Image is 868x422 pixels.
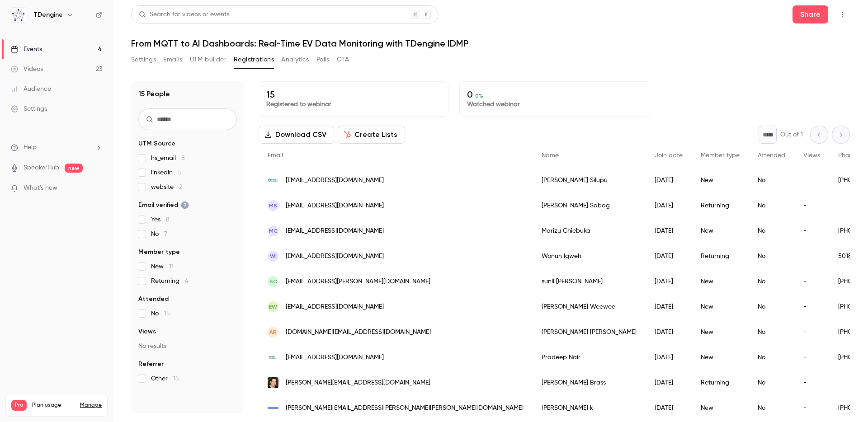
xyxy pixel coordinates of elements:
[266,100,441,109] p: Registered to webinar
[646,345,692,370] div: [DATE]
[24,143,37,152] span: Help
[749,294,794,319] div: No
[749,218,794,244] div: No
[692,244,749,269] div: Returning
[467,89,642,100] p: 0
[269,227,278,235] span: MC
[181,155,185,161] span: 8
[475,93,483,99] span: 0 %
[286,176,384,185] span: [EMAIL_ADDRESS][DOMAIN_NAME]
[794,294,829,319] div: -
[646,395,692,421] div: [DATE]
[151,309,170,318] span: No
[138,342,237,351] p: No results
[164,310,170,317] span: 15
[151,262,174,271] span: New
[467,100,642,109] p: Watched webinar
[151,183,182,192] span: website
[163,52,182,67] button: Emails
[533,269,646,294] div: sunil [PERSON_NAME]
[268,376,278,389] img: jbrass.com
[91,184,102,192] iframe: Noticeable Trigger
[749,269,794,294] div: No
[151,168,182,177] span: linkedin
[281,52,309,67] button: Analytics
[646,218,692,244] div: [DATE]
[32,402,75,409] span: Plan usage
[286,226,384,236] span: [EMAIL_ADDRESS][DOMAIN_NAME]
[646,294,692,319] div: [DATE]
[151,154,185,163] span: hs_email
[286,353,384,362] span: [EMAIL_ADDRESS][DOMAIN_NAME]
[11,400,27,411] span: Pro
[692,395,749,421] div: New
[749,319,794,345] div: No
[794,345,829,370] div: -
[749,395,794,421] div: No
[138,89,170,99] h1: 15 People
[338,126,405,144] button: Create Lists
[269,277,277,286] span: sc
[794,269,829,294] div: -
[794,395,829,421] div: -
[138,248,180,257] span: Member type
[803,152,820,159] span: Views
[33,10,63,19] h6: TDengine
[794,193,829,218] div: -
[533,168,646,193] div: [PERSON_NAME] Silupú
[166,216,170,223] span: 8
[24,163,59,173] a: SpeakerHub
[80,402,102,409] a: Manage
[646,319,692,345] div: [DATE]
[65,164,83,173] span: new
[138,327,156,336] span: Views
[169,263,174,270] span: 11
[286,302,384,312] span: [EMAIL_ADDRESS][DOMAIN_NAME]
[749,370,794,395] div: No
[11,45,42,54] div: Events
[692,193,749,218] div: Returning
[749,345,794,370] div: No
[646,370,692,395] div: [DATE]
[692,294,749,319] div: New
[138,295,169,304] span: Attended
[268,403,278,413] img: desri.com
[178,169,182,176] span: 5
[337,52,349,67] button: CTA
[11,84,51,94] div: Audience
[179,184,182,190] span: 2
[780,130,803,139] p: Out of 1
[151,215,170,224] span: Yes
[266,89,441,100] p: 15
[794,319,829,345] div: -
[793,5,828,23] button: Share
[138,139,237,383] section: facet-groups
[164,231,167,237] span: 7
[794,244,829,269] div: -
[131,52,156,67] button: Settings
[692,345,749,370] div: New
[259,126,334,144] button: Download CSV
[234,52,274,67] button: Registrations
[533,294,646,319] div: [PERSON_NAME] Weewee
[794,168,829,193] div: -
[692,269,749,294] div: New
[701,152,740,159] span: Member type
[269,202,277,210] span: MS
[138,139,175,148] span: UTM Source
[268,352,278,363] img: sick.com
[533,193,646,218] div: [PERSON_NAME] Sabag
[286,201,384,211] span: [EMAIL_ADDRESS][DOMAIN_NAME]
[646,244,692,269] div: [DATE]
[268,175,278,186] img: first-automation.com
[692,319,749,345] div: New
[646,193,692,218] div: [DATE]
[646,168,692,193] div: [DATE]
[286,378,430,388] span: [PERSON_NAME][EMAIL_ADDRESS][DOMAIN_NAME]
[11,143,102,152] li: help-dropdown-opener
[533,218,646,244] div: Marizu Chiebuka
[269,328,277,336] span: AR
[286,252,384,261] span: [EMAIL_ADDRESS][DOMAIN_NAME]
[11,8,26,22] img: TDengine
[286,403,524,413] span: [PERSON_NAME][EMAIL_ADDRESS][PERSON_NAME][PERSON_NAME][DOMAIN_NAME]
